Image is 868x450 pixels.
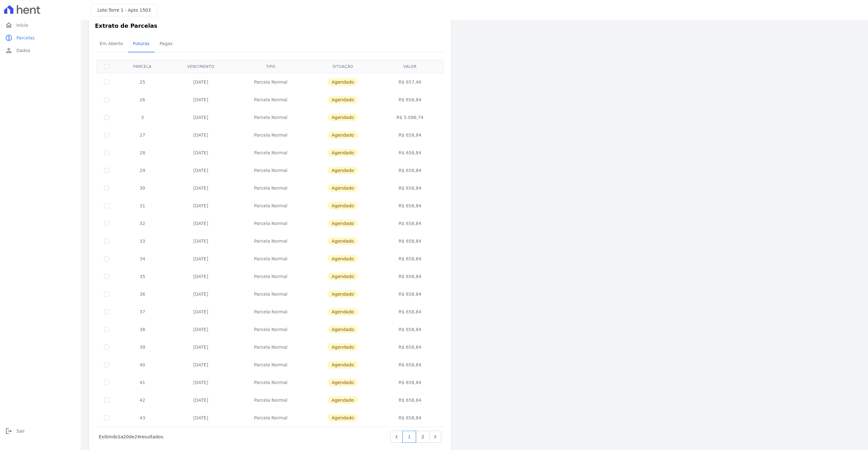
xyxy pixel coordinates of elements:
[328,167,358,174] span: Agendado
[378,215,443,232] td: R$ 658,84
[117,215,168,232] td: 32
[95,21,445,30] h3: Extrato de Parcelas
[168,338,233,356] td: [DATE]
[3,32,78,44] a: paidParcelas
[429,431,441,443] a: Next
[117,144,168,162] td: 28
[328,379,358,386] span: Agendado
[328,308,358,316] span: Agendado
[233,215,308,232] td: Parcela Normal
[378,144,443,162] td: R$ 658,84
[378,374,443,391] td: R$ 658,84
[378,391,443,409] td: R$ 658,84
[117,197,168,215] td: 31
[3,425,78,437] a: logoutSair
[97,7,151,14] h3: Lote:
[233,338,308,356] td: Parcela Normal
[96,37,127,50] span: Em Aberto
[3,44,78,57] a: personDados
[233,179,308,197] td: Parcela Normal
[168,250,233,268] td: [DATE]
[328,202,358,210] span: Agendado
[117,60,168,73] th: Parcela
[328,290,358,298] span: Agendado
[168,321,233,338] td: [DATE]
[168,91,233,109] td: [DATE]
[129,37,153,50] span: Futuras
[118,434,120,439] span: 1
[378,73,443,91] td: R$ 657,46
[328,237,358,245] span: Agendado
[378,232,443,250] td: R$ 658,84
[3,19,78,32] a: homeInício
[416,431,430,443] a: 2
[117,250,168,268] td: 34
[378,60,443,73] th: Valor
[117,73,168,91] td: 25
[378,285,443,303] td: R$ 658,84
[328,220,358,227] span: Agendado
[168,197,233,215] td: [DATE]
[5,427,13,435] i: logout
[168,215,233,232] td: [DATE]
[233,250,308,268] td: Parcela Normal
[233,303,308,321] td: Parcela Normal
[233,126,308,144] td: Parcela Normal
[328,361,358,369] span: Agendado
[233,109,308,126] td: Parcela Normal
[168,391,233,409] td: [DATE]
[168,109,233,126] td: [DATE]
[117,303,168,321] td: 37
[233,60,308,73] th: Tipo
[328,326,358,333] span: Agendado
[328,131,358,139] span: Agendado
[117,391,168,409] td: 42
[328,96,358,104] span: Agendado
[233,321,308,338] td: Parcela Normal
[233,144,308,162] td: Parcela Normal
[168,60,233,73] th: Vencimento
[233,391,308,409] td: Parcela Normal
[233,356,308,374] td: Parcela Normal
[168,303,233,321] td: [DATE]
[117,109,168,126] td: 3
[328,149,358,157] span: Agendado
[16,428,25,434] span: Sair
[328,114,358,121] span: Agendado
[402,431,416,443] a: 1
[16,22,28,28] span: Início
[233,268,308,285] td: Parcela Normal
[233,285,308,303] td: Parcela Normal
[168,285,233,303] td: [DATE]
[117,374,168,391] td: 41
[328,255,358,263] span: Agendado
[155,36,178,52] a: Pagas
[328,78,358,86] span: Agendado
[233,162,308,179] td: Parcela Normal
[117,285,168,303] td: 36
[328,396,358,404] span: Agendado
[328,184,358,192] span: Agendado
[378,409,443,427] td: R$ 658,84
[168,73,233,91] td: [DATE]
[233,232,308,250] td: Parcela Normal
[16,47,30,54] span: Dados
[5,47,13,54] i: person
[328,273,358,280] span: Agendado
[156,37,176,50] span: Pagas
[134,434,140,439] span: 24
[117,321,168,338] td: 38
[108,8,151,13] span: Torre 1 - Apto 1503
[390,431,402,443] a: Previous
[117,179,168,197] td: 30
[117,126,168,144] td: 27
[168,232,233,250] td: [DATE]
[117,356,168,374] td: 40
[117,162,168,179] td: 29
[168,144,233,162] td: [DATE]
[328,343,358,351] span: Agendado
[233,409,308,427] td: Parcela Normal
[168,409,233,427] td: [DATE]
[378,268,443,285] td: R$ 658,84
[95,36,128,52] a: Em Aberto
